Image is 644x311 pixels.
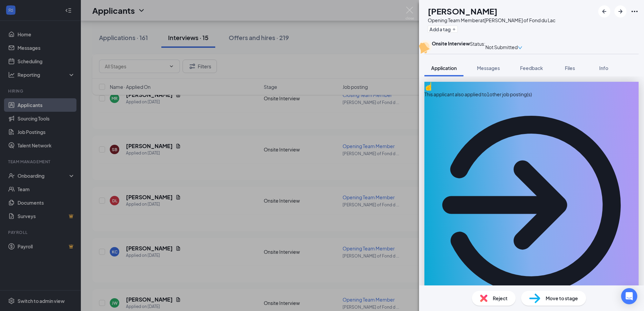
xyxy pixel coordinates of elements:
span: Feedback [520,65,543,71]
b: Onsite Interview [432,40,470,46]
svg: Ellipses [631,7,639,15]
div: Open Intercom Messenger [621,288,637,304]
svg: ArrowRight [616,7,624,15]
span: Move to stage [546,295,578,302]
svg: ArrowLeftNew [600,7,608,15]
div: Status : [470,40,485,54]
span: Application [431,65,457,71]
span: Files [565,65,575,71]
button: PlusAdd a tag [428,26,458,33]
div: This applicant also applied to 1 other job posting(s) [424,91,639,98]
span: Not Submitted [485,43,518,51]
span: Info [599,65,608,71]
button: ArrowLeftNew [598,5,610,18]
div: Opening Team Member at [PERSON_NAME] of Fond du Lac [428,17,555,24]
span: Messages [477,65,500,71]
h1: [PERSON_NAME] [428,5,497,17]
svg: Plus [452,27,456,31]
button: ArrowRight [614,5,626,18]
span: Reject [493,295,508,302]
span: down [518,45,522,50]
